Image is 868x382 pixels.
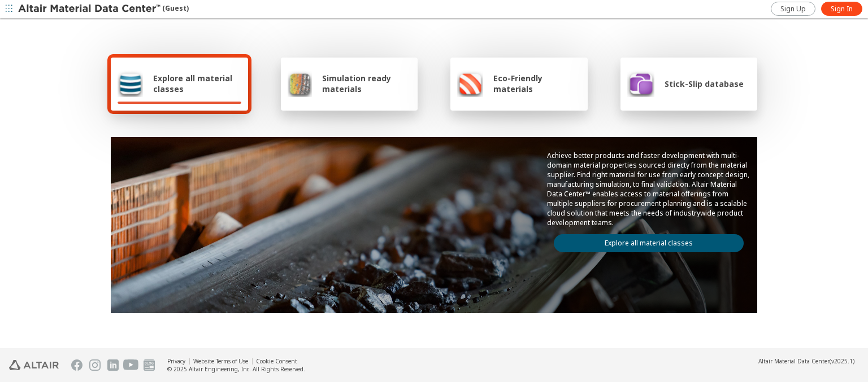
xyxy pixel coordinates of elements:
img: Altair Engineering [9,360,59,370]
a: Privacy [167,357,185,365]
a: Website Terms of Use [193,357,248,365]
span: Sign In [831,5,853,14]
div: © 2025 Altair Engineering, Inc. All Rights Reserved. [167,365,305,373]
span: Simulation ready materials [322,73,411,94]
a: Sign Up [771,2,815,16]
a: Cookie Consent [256,357,297,365]
img: Simulation ready materials [288,70,312,97]
span: Eco-Friendly materials [493,73,580,94]
a: Sign In [821,2,862,16]
img: Altair Material Data Center [18,3,162,15]
img: Explore all material classes [118,70,143,97]
img: Eco-Friendly materials [457,70,483,97]
span: Explore all material classes [153,73,241,94]
div: (v2025.1) [758,357,854,365]
span: Stick-Slip database [665,78,744,89]
img: Stick-Slip database [627,70,654,97]
span: Sign Up [780,5,806,14]
a: Explore all material classes [554,234,744,252]
div: (Guest) [18,3,189,15]
span: Altair Material Data Center [758,357,830,365]
p: Achieve better products and faster development with multi-domain material properties sourced dire... [547,151,750,227]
